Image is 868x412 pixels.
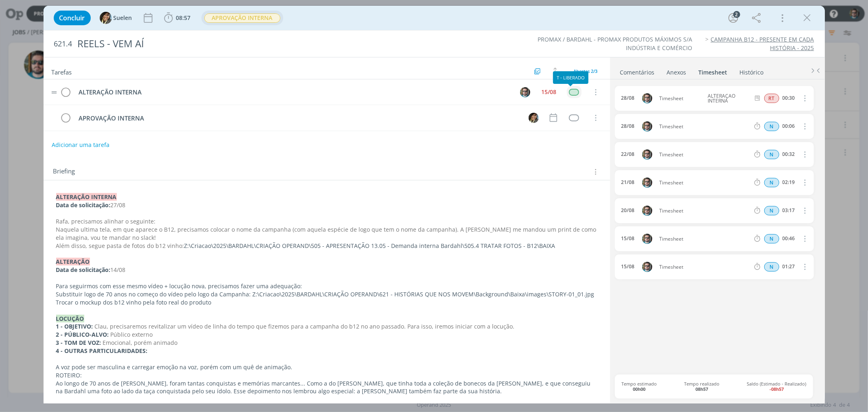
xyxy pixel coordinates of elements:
button: 2 [727,11,740,24]
button: SSuelen [100,12,132,24]
button: 08:57 [162,11,193,24]
span: Briefing [53,167,75,177]
a: Histórico [739,65,764,77]
span: N [764,262,779,272]
span: Timesheet [656,237,753,241]
span: Timesheet [656,208,753,213]
strong: Data de solicitação: [56,201,111,209]
span: Z:\Criacao\2025\BARDAHL\CRIAÇÃO OPERAND\505 - APRESENTAÇÃO 13.05 - Demanda interna Bardahl\505.4 ... [184,242,555,250]
p: ROTEIRO: [56,371,597,379]
div: 2 [733,11,740,18]
span: Timesheet [656,124,753,129]
span: Rafa, precisamos alinhar o seguinte: [56,217,156,225]
img: S [100,12,112,24]
img: R [642,206,652,216]
button: R [519,86,531,98]
div: 15/08 [621,264,634,270]
p: Inspirados por ele, tivemos uma ideia: queremos ouvir você! Alegria, perrengues, momentos emocion... [56,395,597,412]
div: dialog [44,6,825,403]
div: 00:30 [783,95,795,101]
span: Saldo (Estimado - Realizado) [747,381,807,392]
span: 14/08 [111,266,126,274]
button: S [528,112,540,124]
span: N [764,150,779,159]
div: Horas normais [764,206,779,215]
div: Horas normais [764,150,779,159]
p: Ao longo de 70 anos de [PERSON_NAME], foram tantas conquistas e memórias marcantes... Como a do [... [56,379,597,396]
img: drag-icon.svg [51,91,57,94]
div: 02:19 [783,180,795,185]
strong: 3 - TOM DE VOZ: [56,339,101,346]
button: Adicionar uma tarefa [51,138,110,152]
span: Clau, precisaremos revitalizar um vídeo de linha do tempo que fizemos para a campanha do b12 no a... [95,322,515,330]
div: Horas normais [764,178,779,187]
span: RT [764,94,779,103]
span: Tempo estimado [621,381,657,392]
span: Público externo [111,331,153,338]
span: ALTERAÇÃO INTERNA [705,94,752,103]
span: 27/08 [111,201,126,209]
span: Emocional, porém animado [103,339,178,346]
div: 15/08 [621,236,634,241]
div: Horas normais [764,234,779,243]
p: Trocar o mockup dos b12 vinho pela foto real do produto [56,298,597,307]
img: R [642,178,652,188]
strong: ALTERAÇÃO INTERNA [56,193,117,201]
div: 15/08 [542,89,557,95]
img: R [642,93,652,103]
span: Tarefas [52,66,72,76]
div: 28/08 [621,95,634,101]
div: REELS - VEM AÍ [74,34,494,54]
img: arrow-down-up.svg [553,68,559,75]
p: A voz pode ser masculina e carregar emoção na voz, porém com um quê de animação. [56,363,597,371]
strong: LOCUÇÃO [56,315,84,322]
span: N [764,206,779,215]
strong: 1 - OBJETIVO: [56,322,93,330]
span: Timesheet [656,96,705,101]
span: N [764,122,779,131]
span: Suelen [114,15,132,21]
span: 08:57 [176,14,191,22]
img: R [642,121,652,131]
span: Além disso, segue pasta de fotos do b12 vinho: [56,242,184,250]
div: 03:17 [783,208,795,213]
div: Retrabalho [764,94,779,103]
span: Tempo realizado [684,381,720,392]
p: Substituir logo de 70 anos no começo do vídeo pelo logo da Campanha: Z:\Criacao\2025\BARDAHL\CRIA... [56,290,597,298]
div: 21/08 [621,180,634,185]
span: Abertas 2/3 [574,68,598,74]
img: R [642,262,652,272]
strong: ALTERAÇÃO [56,258,90,265]
span: Timesheet [656,180,753,185]
a: CAMPANHA B12 - PRESENTE EM CADA HISTÓRIA - 2025 [711,35,814,51]
div: Anexos [667,68,687,77]
span: Concluir [59,15,85,21]
span: Timesheet [656,152,753,157]
b: 00h00 [633,386,645,392]
strong: 2 - PÚBLICO-ALVO: [56,331,109,338]
span: 621.4 [54,39,72,48]
span: N [764,178,779,187]
p: Para seguirmos com esse mesmo vídeo + locução nova, precisamos fazer uma adequação: [56,282,597,290]
img: S [529,113,539,123]
img: R [642,149,652,160]
a: Timesheet [698,65,728,77]
span: N [764,234,779,243]
div: 00:32 [783,151,795,157]
div: 00:46 [783,236,795,241]
div: 01:27 [783,264,795,270]
a: PROMAX / BARDAHL - PROMAX PRODUTOS MÁXIMOS S/A INDÚSTRIA E COMÉRCIO [538,35,692,51]
span: Timesheet [656,265,753,270]
b: -08h57 [770,386,784,392]
a: Comentários [620,65,655,77]
strong: Data de solicitação: [56,266,111,274]
span: APROVAÇÃO INTERNA [204,13,280,23]
img: R [520,87,530,97]
div: 00:06 [783,123,795,129]
div: Horas normais [764,262,779,272]
button: APROVAÇÃO INTERNA [204,13,281,23]
strong: 4 - OUTRAS PARTICULARIDADES: [56,347,148,355]
div: 22/08 [621,151,634,157]
button: Concluir [54,11,91,25]
div: T - LIBERADO [553,71,588,84]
